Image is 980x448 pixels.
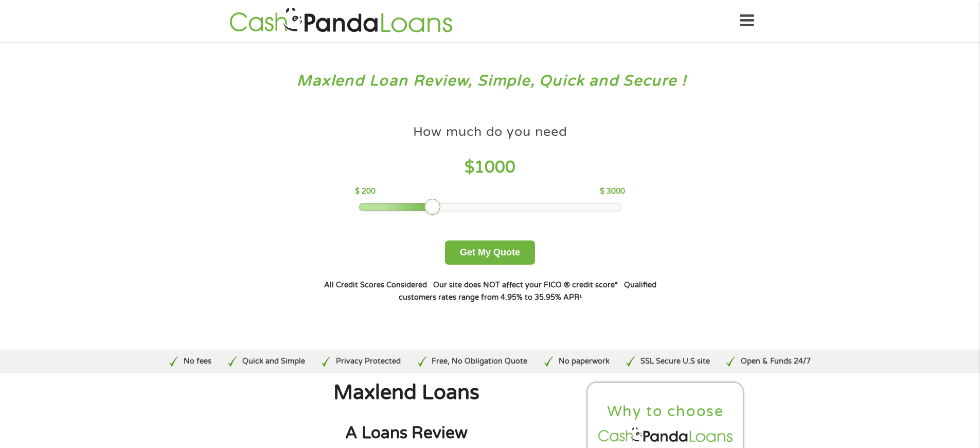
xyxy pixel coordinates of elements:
p: No fees [184,356,211,367]
h4: How much do you need [413,124,567,141]
span: Maxlend Loans [333,381,479,405]
p: Quick and Simple [242,356,305,367]
p: SSL Secure U.S site [640,356,710,367]
h3: Maxlend Loan Review, Simple, Quick and Secure ! [30,72,951,91]
p: No paperwork [559,356,610,367]
p: Free, No Obligation Quote [432,356,527,367]
h2: A Loans Review [236,423,577,444]
p: Open & Funds 24/7 [741,356,811,367]
h4: $ [355,157,625,178]
p: Privacy Protected [336,356,401,367]
strong: Qualified customers rates range from 4.95% to 35.95% APR¹ [399,281,656,302]
strong: All Credit Scores Considered [324,281,427,289]
p: $ 200 [355,186,376,197]
p: $ 3000 [600,186,625,197]
button: Get My Quote [445,240,535,265]
span: 1000 [474,158,515,177]
strong: Our site does NOT affect your FICO ® credit score* [433,281,618,289]
img: GetLoanNow Logo [226,6,456,36]
h2: Why to choose [596,402,735,421]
